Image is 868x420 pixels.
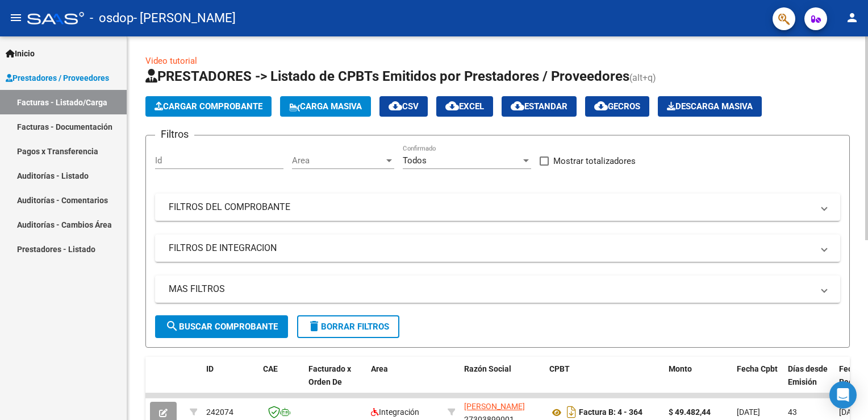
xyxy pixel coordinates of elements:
span: - [PERSON_NAME] [133,6,236,31]
span: EXCEL [445,101,484,112]
span: [PERSON_NAME] [464,402,525,411]
span: [DATE] [737,407,760,417]
mat-icon: delete [307,319,321,333]
span: Descarga Masiva [667,101,753,112]
strong: Factura B: 4 - 364 [579,408,642,417]
mat-icon: cloud_download [445,99,459,113]
mat-panel-title: FILTROS DE INTEGRACION [169,242,813,254]
span: Inicio [6,47,35,60]
span: Mostrar totalizadores [553,154,636,168]
button: Cargar Comprobante [145,96,272,117]
span: Estandar [511,101,567,112]
datatable-header-cell: ID [202,357,258,407]
span: Prestadores / Proveedores [6,72,109,84]
span: [DATE] [839,407,862,417]
div: Open Intercom Messenger [829,381,857,409]
span: CPBT [549,364,570,373]
span: Facturado x Orden De [308,364,351,386]
datatable-header-cell: CAE [258,357,304,407]
mat-panel-title: FILTROS DEL COMPROBANTE [169,201,813,213]
app-download-masive: Descarga masiva de comprobantes (adjuntos) [658,96,762,117]
mat-expansion-panel-header: FILTROS DE INTEGRACION [155,234,840,262]
span: Area [371,364,388,373]
datatable-header-cell: Días desde Emisión [783,357,834,407]
button: EXCEL [436,96,493,117]
mat-icon: cloud_download [511,99,524,113]
button: Buscar Comprobante [155,315,288,338]
mat-icon: cloud_download [594,99,608,113]
mat-expansion-panel-header: FILTROS DEL COMPROBANTE [155,193,840,221]
span: CAE [263,364,278,373]
span: Gecros [594,101,640,112]
datatable-header-cell: CPBT [545,357,664,407]
span: 43 [788,407,797,417]
button: Carga Masiva [280,96,371,117]
mat-expansion-panel-header: MAS FILTROS [155,275,840,303]
span: CSV [389,101,419,112]
mat-icon: menu [9,11,23,24]
span: Todos [403,155,427,166]
h3: Filtros [155,126,194,142]
span: Integración [371,407,419,417]
span: Monto [669,364,692,373]
datatable-header-cell: Fecha Cpbt [732,357,783,407]
mat-icon: person [845,11,859,24]
span: Carga Masiva [289,101,362,112]
button: Gecros [585,96,649,117]
span: Cargar Comprobante [155,101,262,112]
datatable-header-cell: Monto [664,357,732,407]
span: Area [292,155,384,166]
datatable-header-cell: Facturado x Orden De [304,357,366,407]
span: ID [206,364,214,373]
mat-icon: search [165,319,179,333]
span: Borrar Filtros [307,322,389,332]
button: Borrar Filtros [297,315,399,338]
span: Buscar Comprobante [165,322,278,332]
mat-panel-title: MAS FILTROS [169,283,813,295]
span: PRESTADORES -> Listado de CPBTs Emitidos por Prestadores / Proveedores [145,68,629,84]
mat-icon: cloud_download [389,99,402,113]
a: Video tutorial [145,56,197,66]
span: Días desde Emisión [788,364,828,386]
span: (alt+q) [629,72,656,83]
span: - osdop [90,6,133,31]
span: 242074 [206,407,233,417]
span: Fecha Cpbt [737,364,778,373]
button: CSV [379,96,428,117]
button: Estandar [502,96,577,117]
button: Descarga Masiva [658,96,762,117]
span: Razón Social [464,364,511,373]
datatable-header-cell: Razón Social [460,357,545,407]
strong: $ 49.482,44 [669,407,711,417]
datatable-header-cell: Area [366,357,443,407]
